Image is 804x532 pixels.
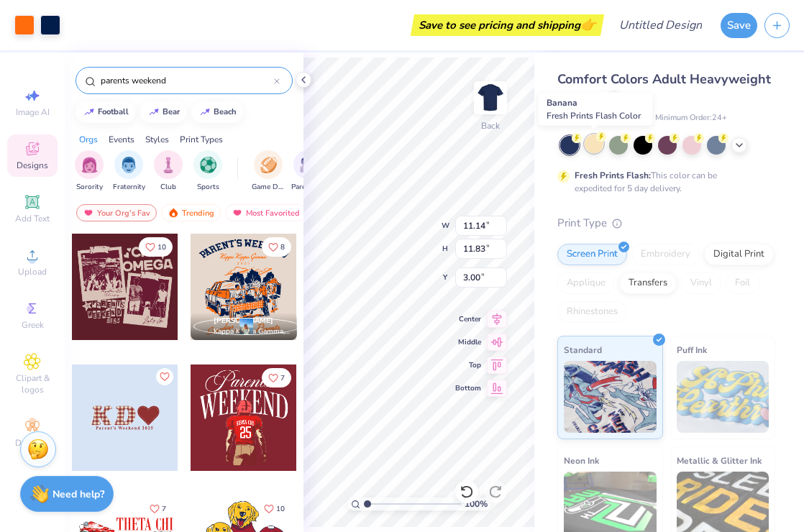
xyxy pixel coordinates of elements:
[160,182,176,193] span: Club
[677,361,769,433] img: Puff Ink
[280,375,285,382] span: 7
[83,208,94,218] img: most_fav.gif
[154,150,183,193] div: filter for Club
[539,93,653,126] div: Banana
[677,342,707,357] span: Puff Ink
[157,244,166,251] span: 10
[199,108,211,116] img: trend_line.gif
[214,108,237,116] div: beach
[564,342,602,357] span: Standard
[83,108,95,116] img: trend_line.gif
[262,237,291,257] button: Like
[162,505,166,513] span: 7
[140,101,186,123] button: bear
[252,150,285,193] button: filter button
[580,16,596,33] span: 👉
[193,150,222,193] div: filter for Sports
[7,372,58,395] span: Clipart & logos
[704,244,774,265] div: Digital Print
[681,272,721,294] div: Vinyl
[557,70,771,107] span: Comfort Colors Adult Heavyweight T-Shirt
[15,213,50,224] span: Add Text
[79,133,98,146] div: Orgs
[214,316,273,326] span: [PERSON_NAME]
[225,204,306,221] div: Most Favorited
[156,368,173,385] button: Like
[677,453,762,468] span: Metallic & Glitter Ink
[160,157,176,173] img: Club Image
[547,110,641,121] span: Fresh Prints Flash Color
[18,266,47,278] span: Upload
[191,101,243,123] button: beach
[17,160,48,171] span: Designs
[481,119,500,132] div: Back
[575,170,651,181] strong: Fresh Prints Flash:
[76,204,157,221] div: Your Org's Fav
[557,215,775,231] div: Print Type
[455,314,481,324] span: Center
[76,182,103,193] span: Sorority
[631,244,700,265] div: Embroidery
[168,208,179,218] img: trending.gif
[113,150,145,193] button: filter button
[113,150,145,193] div: filter for Fraternity
[455,383,481,393] span: Bottom
[113,182,145,193] span: Fraternity
[557,244,627,265] div: Screen Print
[414,14,600,36] div: Save to see pricing and shipping
[608,11,713,40] input: Untitled Design
[455,360,481,370] span: Top
[180,133,223,146] div: Print Types
[564,361,657,433] img: Standard
[465,497,488,510] span: 100 %
[476,83,505,112] img: Back
[564,453,599,468] span: Neon Ink
[197,182,219,193] span: Sports
[557,301,627,323] div: Rhinestones
[52,487,104,501] strong: Need help?
[75,150,104,193] div: filter for Sorority
[145,133,169,146] div: Styles
[163,108,180,116] div: bear
[257,499,291,518] button: Like
[16,106,50,118] span: Image AI
[252,182,285,193] span: Game Day
[300,157,316,173] img: Parent's Weekend Image
[75,150,104,193] button: filter button
[252,150,285,193] div: filter for Game Day
[214,326,291,337] span: Kappa Kappa Gamma, [GEOGRAPHIC_DATA]
[154,150,183,193] button: filter button
[143,499,173,518] button: Like
[98,108,129,116] div: football
[109,133,134,146] div: Events
[99,73,274,88] input: Try "Alpha"
[280,244,285,251] span: 8
[161,204,221,221] div: Trending
[655,112,727,124] span: Minimum Order: 24 +
[291,150,324,193] button: filter button
[619,272,677,294] div: Transfers
[721,13,757,38] button: Save
[193,150,222,193] button: filter button
[22,319,44,331] span: Greek
[291,150,324,193] div: filter for Parent's Weekend
[262,368,291,387] button: Like
[291,182,324,193] span: Parent's Weekend
[200,157,216,173] img: Sports Image
[81,157,98,173] img: Sorority Image
[726,272,759,294] div: Foil
[575,169,752,195] div: This color can be expedited for 5 day delivery.
[232,208,243,218] img: most_fav.gif
[276,505,285,513] span: 10
[76,101,135,123] button: football
[139,237,173,257] button: Like
[148,108,160,116] img: trend_line.gif
[260,157,277,173] img: Game Day Image
[557,272,615,294] div: Applique
[455,337,481,347] span: Middle
[121,157,137,173] img: Fraternity Image
[15,437,50,449] span: Decorate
